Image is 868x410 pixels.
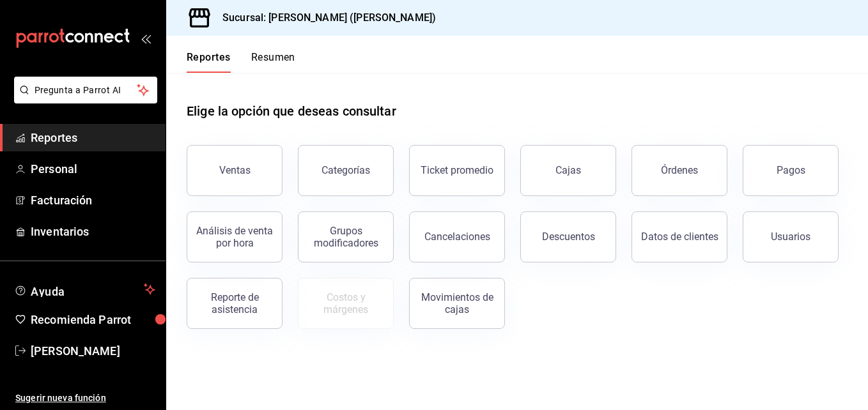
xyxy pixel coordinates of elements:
div: Reporte de asistencia [195,291,274,315]
button: Contrata inventarios para ver este reporte [298,278,394,329]
font: Inventarios [31,225,89,238]
font: Sugerir nueva función [15,393,106,403]
div: Órdenes [661,164,698,176]
button: Descuentos [520,211,616,262]
div: Pestañas de navegación [187,51,295,73]
button: Pregunta a Parrot AI [14,77,157,103]
button: Pagos [743,145,839,196]
div: Cajas [555,163,582,178]
div: Usuarios [771,231,810,243]
span: Ayuda [31,282,139,297]
button: Ventas [187,145,283,196]
div: Grupos modificadores [306,225,385,249]
div: Costos y márgenes [306,291,385,315]
font: Reportes [31,131,77,144]
button: Análisis de venta por hora [187,211,283,262]
font: Recomienda Parrot [31,313,131,326]
div: Ticket promedio [421,164,493,176]
div: Cancelaciones [424,231,490,243]
font: Reportes [187,51,231,64]
button: Grupos modificadores [298,211,394,262]
button: Reporte de asistencia [187,278,283,329]
button: open_drawer_menu [141,33,151,43]
h1: Elige la opción que deseas consultar [187,102,396,121]
div: Descuentos [542,231,595,243]
a: Cajas [520,145,616,196]
button: Categorías [298,145,394,196]
h3: Sucursal: [PERSON_NAME] ([PERSON_NAME]) [212,10,436,26]
span: Pregunta a Parrot AI [35,84,137,97]
a: Pregunta a Parrot AI [9,93,157,106]
div: Pagos [777,164,805,176]
button: Órdenes [632,145,727,196]
font: Facturación [31,194,92,207]
button: Cancelaciones [409,211,505,262]
div: Ventas [219,164,251,176]
font: Personal [31,162,77,176]
button: Movimientos de cajas [409,278,505,329]
button: Usuarios [743,211,839,262]
font: [PERSON_NAME] [31,344,120,358]
div: Análisis de venta por hora [195,225,274,249]
button: Ticket promedio [409,145,505,196]
button: Resumen [251,51,295,73]
div: Categorías [322,164,370,176]
div: Movimientos de cajas [417,291,497,315]
button: Datos de clientes [632,211,727,262]
div: Datos de clientes [641,231,718,243]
